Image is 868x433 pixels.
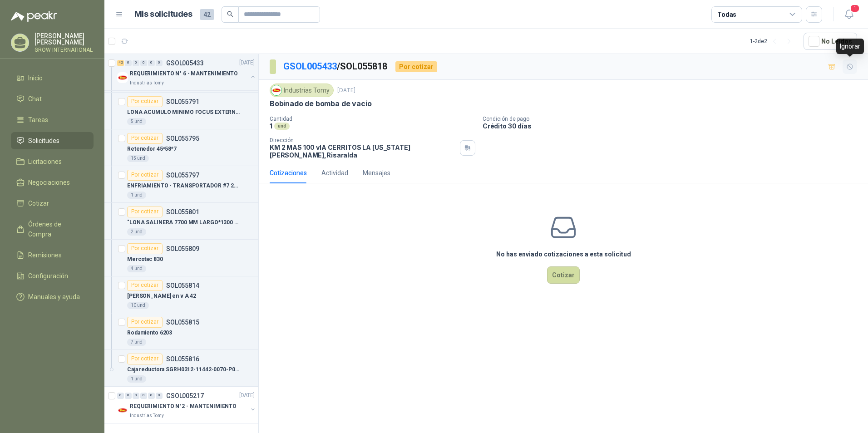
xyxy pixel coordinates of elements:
a: Chat [11,90,94,108]
span: Cotizar [28,198,49,208]
p: / SOL055818 [283,59,388,74]
span: 1 [850,4,860,13]
div: Por cotizar [127,280,163,291]
a: Por cotizarSOL055809Mercotac 8304 und [104,240,258,276]
a: Inicio [11,69,94,87]
div: 0 [140,393,147,399]
a: Remisiones [11,246,94,264]
p: Retenedor 45*58*7 [127,145,177,153]
div: Por cotizar [127,354,163,364]
a: Por cotizarSOL055797ENFRIAMIENTO - TRANSPORTADOR #7 29550 MM LARGO * 1100 MM ANCHO L31 und [104,166,258,203]
p: Rodamiento 6203 [127,329,172,337]
p: Bobinado de bomba de vacio [270,99,371,108]
p: GSOL005217 [166,393,204,399]
button: 1 [841,6,857,23]
div: 0 [156,60,163,66]
div: Actividad [321,168,348,178]
a: Cotizar [11,195,94,212]
span: Órdenes de Compra [28,219,85,239]
p: GSOL005433 [166,60,204,66]
span: Configuración [28,271,68,281]
p: "LONA SALINERA 7700 MM LARGO*1300 MM ANCHO - L1 [127,218,240,227]
div: Todas [717,10,736,20]
button: No Leídos [804,33,857,50]
p: Dirección [270,137,456,143]
p: Mercotac 830 [127,255,163,264]
p: Cantidad [270,116,475,122]
div: 0 [133,393,139,399]
p: KM 2 MAS 100 vIA CERRITOS LA [US_STATE] [PERSON_NAME] , Risaralda [270,143,456,159]
a: Por cotizarSOL055795Retenedor 45*58*715 und [104,129,258,166]
p: SOL055791 [166,98,199,105]
p: [DATE] [337,86,355,95]
p: GROW INTERNATIONAL [35,47,94,53]
a: Tareas [11,111,94,128]
div: 4 und [127,265,146,272]
a: Por cotizarSOL055816Caja reductora SGRH0312-11442-0070-P01/B5-BTESP1 und [104,350,258,387]
p: REQUERIMIENTO N°2 - MANTENIMIENTO [130,402,237,411]
div: 10 und [127,302,149,309]
span: Inicio [28,73,43,83]
a: Órdenes de Compra [11,216,94,243]
div: 0 [148,60,155,66]
div: 15 und [127,155,149,162]
p: Crédito 30 días [483,122,864,130]
div: 0 [140,60,147,66]
div: 2 und [127,228,146,236]
a: 42 0 0 0 0 0 GSOL005433[DATE] Company LogoREQUERIMIENTO N° 6 - MANTENIMIENTOIndustrias Tomy [117,58,256,87]
a: Por cotizarSOL055815Rodamiento 62037 und [104,313,258,350]
a: 0 0 0 0 0 0 GSOL005217[DATE] Company LogoREQUERIMIENTO N°2 - MANTENIMIENTOIndustrias Tomy [117,390,256,419]
p: [PERSON_NAME] en v A 42 [127,292,196,300]
div: Industrias Tomy [270,84,334,97]
img: Company Logo [117,405,128,416]
p: ENFRIAMIENTO - TRANSPORTADOR #7 29550 MM LARGO * 1100 MM ANCHO L3 [127,182,240,190]
p: Industrias Tomy [130,412,164,419]
a: Por cotizarSOL055801"LONA SALINERA 7700 MM LARGO*1300 MM ANCHO - L12 und [104,203,258,240]
span: Solicitudes [28,136,59,146]
span: search [227,11,233,17]
div: 7 und [127,339,146,346]
p: SOL055795 [166,135,199,142]
div: Por cotizar [127,133,163,144]
div: 0 [148,393,155,399]
a: Manuales y ayuda [11,288,94,305]
a: GSOL005433 [283,61,337,72]
p: [DATE] [239,391,255,400]
p: REQUERIMIENTO N° 6 - MANTENIMIENTO [130,70,238,79]
p: SOL055801 [166,209,199,215]
a: Solicitudes [11,132,94,149]
div: Por cotizar [127,170,163,181]
p: [DATE] [239,59,255,68]
p: [PERSON_NAME] [PERSON_NAME] [35,33,94,45]
div: 1 und [127,375,146,383]
button: Cotizar [547,266,580,284]
div: Mensajes [363,168,390,178]
span: Negociaciones [28,177,70,187]
p: Industrias Tomy [130,79,164,87]
div: 0 [117,393,124,399]
a: Por cotizarSOL055791LONA ACUMULO MINIMO FOCUS EXTERNA A Y B 2200 MM LARGO * 150 MM ANCHO L15 und [104,93,258,129]
div: Por cotizar [127,207,163,217]
p: SOL055797 [166,172,199,178]
span: Tareas [28,115,48,125]
p: Caja reductora SGRH0312-11442-0070-P01/B5-BTESP [127,365,240,374]
div: 1 und [127,192,146,199]
p: Condición de pago [483,116,864,122]
img: Logo peakr [11,11,57,22]
a: Por cotizarSOL055814[PERSON_NAME] en v A 4210 und [104,276,258,313]
div: 0 [125,393,132,399]
div: Por cotizar [395,61,437,72]
a: Negociaciones [11,174,94,191]
h1: Mis solicitudes [134,8,192,21]
h3: No has enviado cotizaciones a esta solicitud [496,249,631,259]
div: und [274,123,290,130]
p: SOL055814 [166,282,199,289]
div: Cotizaciones [270,168,307,178]
div: Por cotizar [127,96,163,107]
div: Por cotizar [127,317,163,328]
a: Configuración [11,267,94,285]
img: Company Logo [117,72,128,83]
p: SOL055816 [166,356,199,362]
p: LONA ACUMULO MINIMO FOCUS EXTERNA A Y B 2200 MM LARGO * 150 MM ANCHO L1 [127,108,240,117]
div: 1 - 2 de 2 [750,34,796,49]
